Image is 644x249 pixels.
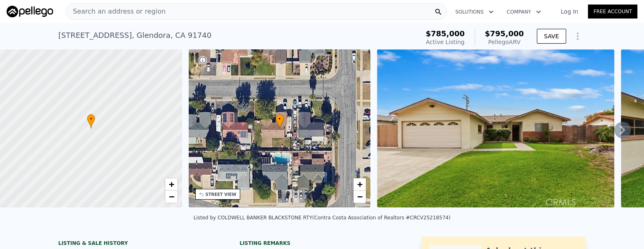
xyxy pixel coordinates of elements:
[59,30,212,41] div: [STREET_ADDRESS] , Glendora , CA 91740
[206,191,237,198] div: STREET VIEW
[357,179,363,189] span: +
[377,49,614,207] img: Sale: 169696283 Parcel: 45316666
[169,191,174,202] span: −
[500,5,548,19] button: Company
[537,29,566,44] button: SAVE
[194,215,451,221] div: Listed by COLDWELL BANKER BLACKSTONE RTY (Contra Costa Association of Realtors #CRCV25218574)
[357,191,363,202] span: −
[485,29,524,38] span: $795,000
[485,38,524,46] div: Pellego ARV
[354,178,366,191] a: Zoom in
[240,240,405,247] div: Listing remarks
[551,7,588,16] a: Log In
[276,115,284,123] span: •
[276,114,284,128] div: •
[449,5,500,19] button: Solutions
[59,240,223,248] div: LISTING & SALE HISTORY
[354,191,366,203] a: Zoom out
[165,191,178,203] a: Zoom out
[569,28,586,44] button: Show Options
[66,7,166,16] span: Search an address or region
[87,114,95,128] div: •
[426,29,465,38] span: $785,000
[7,6,53,17] img: Pellego
[165,178,178,191] a: Zoom in
[588,5,637,19] a: Free Account
[169,179,174,189] span: +
[87,115,95,123] span: •
[426,39,465,45] span: Active Listing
